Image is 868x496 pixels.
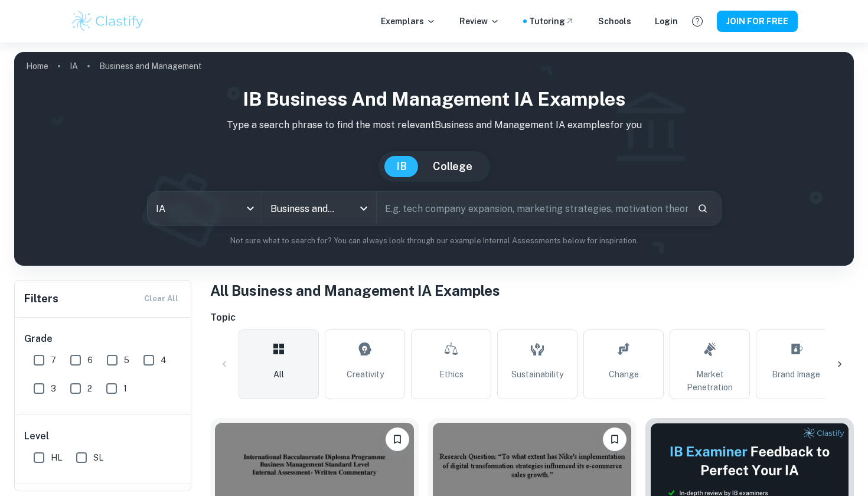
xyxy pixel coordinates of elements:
h6: Filters [24,291,58,307]
a: Login [655,15,678,28]
span: Creativity [347,368,384,381]
span: All [273,368,284,381]
button: College [421,156,484,177]
div: IA [148,192,262,225]
h6: Grade [24,332,182,346]
p: Type a search phrase to find the most relevant Business and Management IA examples for you [24,118,844,132]
span: Change [609,368,639,381]
span: 5 [124,354,129,367]
span: 2 [87,382,92,395]
button: Please log in to bookmark exemplars [386,428,409,451]
a: Home [26,58,48,74]
a: IA [70,58,78,74]
span: 4 [161,354,167,367]
button: Help and Feedback [687,11,707,31]
span: Brand Image [772,368,820,381]
p: Exemplars [381,15,436,28]
a: Schools [598,15,631,28]
button: Open [355,200,372,217]
p: Business and Management [99,60,202,73]
p: Not sure what to search for? You can always look through our example Internal Assessments below f... [24,235,844,247]
input: E.g. tech company expansion, marketing strategies, motivation theories... [377,192,688,225]
span: 3 [51,382,56,395]
h1: IB Business and Management IA examples [24,85,844,113]
button: Search [693,198,713,218]
span: 1 [123,382,127,395]
span: 6 [87,354,93,367]
a: Tutoring [529,15,575,28]
span: HL [51,451,62,464]
button: IB [384,156,419,177]
img: Clastify logo [70,9,145,33]
img: profile cover [14,52,854,266]
h6: Topic [210,311,854,325]
button: Please log in to bookmark exemplars [603,428,626,451]
h1: All Business and Management IA Examples [210,280,854,301]
span: Ethics [439,368,464,381]
h6: Level [24,429,182,443]
span: 7 [51,354,56,367]
button: JOIN FOR FREE [717,11,798,32]
span: SL [93,451,103,464]
span: Sustainability [511,368,563,381]
span: Market Penetration [675,368,745,394]
p: Review [459,15,500,28]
